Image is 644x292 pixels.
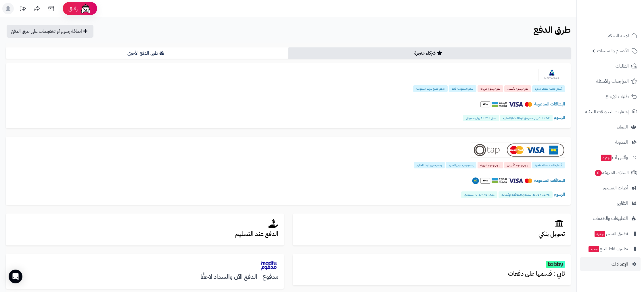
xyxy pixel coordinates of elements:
span: الأقسام والمنتجات [597,47,629,55]
span: المراجعات والأسئلة [596,77,629,85]
span: الرسوم [554,114,565,121]
a: التقارير [580,196,641,210]
a: Tap أسعار خاصة بعملاء متجرة بدون رسوم تأسيس بدون رسوم شهرية يدعم جميع دول الخليج يدعم جميع بنوك ا... [6,137,571,205]
span: بدون رسوم شهرية [478,85,503,92]
span: يدعم جميع بنوك السعودية [413,85,448,92]
span: يدعم السعودية فقط [449,85,476,92]
img: Moyasar [538,69,565,81]
span: السلات المتروكة [594,169,629,177]
span: يدعم جميع دول الخليج [446,162,476,168]
span: الرسوم [554,191,565,197]
span: لوحة التحكم [607,32,629,40]
span: إشعارات التحويلات البنكية [585,108,629,116]
span: العملاء [617,123,628,131]
a: الطلبات [580,59,641,73]
span: البطاقات المدعومة [534,177,565,184]
span: بدون رسوم تأسيس [504,85,531,92]
span: بدون رسوم شهرية [478,162,503,168]
a: أدوات التسويق [580,181,641,195]
span: الإعدادات [612,260,628,268]
span: 0 [595,170,602,176]
a: تابي : قسمها على دفعات [293,254,571,285]
h3: تحويل بنكي [298,231,565,237]
img: tabby.png [546,261,565,268]
a: تطبيق نقاط البيعجديد [580,242,641,256]
span: التقارير [617,199,628,207]
span: جديد [589,246,599,252]
b: طرق الدفع [533,23,571,36]
a: تحديثات المنصة [15,3,30,16]
span: طلبات الإرجاع [605,93,629,101]
a: طلبات الإرجاع [580,90,641,103]
img: ai-face.png [80,3,91,14]
span: يدعم جميع بنوك الخليج [414,162,445,168]
span: البطاقات المدعومة [534,101,565,107]
span: وآتس آب [600,153,628,162]
h3: الدفع عند التسليم [11,231,278,237]
img: Tap [471,143,565,157]
h3: تابي : قسمها على دفعات [298,270,565,277]
div: Open Intercom Messenger [9,270,22,283]
a: شركاء متجرة [288,47,571,59]
span: جديد [601,155,612,161]
a: التطبيقات والخدمات [580,212,641,225]
span: أدوات التسويق [603,184,628,192]
a: لوحة التحكم [580,29,641,43]
span: مدى : 1٪ + 1 ريال سعودي [461,191,497,198]
span: أسعار خاصة بعملاء متجرة [532,162,565,168]
img: logo-2.png [605,16,639,28]
a: العملاء [580,120,641,134]
span: الطلبات [616,62,629,70]
span: جديد [595,231,605,237]
span: أسعار خاصة بعملاء متجرة [532,85,565,92]
a: المراجعات والأسئلة [580,74,641,88]
span: تطبيق نقاط البيع [588,245,628,253]
span: 2.2٪ + 1 ريال سعودي للبطاقات الإئتمانية [500,115,553,121]
h3: مدفوع - الدفع الآن والسداد لاحقًا [11,274,278,280]
a: الدفع عند التسليم [6,214,284,246]
span: 2.75٪ + 1 ريال سعودي للبطاقات الإئتمانية [499,191,553,198]
span: تطبيق المتجر [594,230,628,238]
a: اضافة رسوم أو تخفيضات على طرق الدفع [7,25,93,38]
span: مدى : 1٪ + 1 ريال سعودي [463,115,499,121]
img: madfu.png [259,260,278,271]
a: Moyasar أسعار خاصة بعملاء متجرة بدون رسوم تأسيس بدون رسوم شهرية يدعم السعودية فقط يدعم جميع بنوك ... [6,63,571,128]
a: إشعارات التحويلات البنكية [580,105,641,119]
a: الإعدادات [580,257,641,271]
a: السلات المتروكة0 [580,166,641,180]
a: تطبيق المتجرجديد [580,227,641,241]
span: المدونة [615,138,628,146]
span: بدون رسوم تأسيس [504,162,531,168]
a: تحويل بنكي [293,214,571,246]
a: طرق الدفع الأخرى [6,47,288,59]
span: رفيق [68,5,78,12]
span: التطبيقات والخدمات [593,214,628,222]
a: المدونة [580,135,641,149]
a: وآتس آبجديد [580,151,641,164]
